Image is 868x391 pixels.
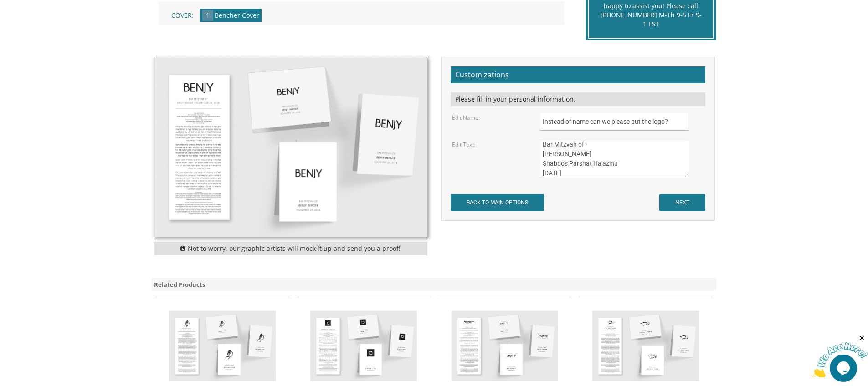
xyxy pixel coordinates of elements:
[452,141,475,148] label: Edit Text:
[451,194,544,211] input: BACK TO MAIN OPTIONS
[215,11,259,20] span: Bencher Cover
[310,311,417,381] img: Cardstock Bencher Style 4
[452,311,558,381] img: Cardstock Bencher Style 6
[540,140,688,178] textarea: Bar Mitzvah of [PERSON_NAME] [DATE]
[592,311,699,381] img: Cardstock Bencher Style 7
[451,66,705,84] h2: Customizations
[452,114,480,122] label: Edit Name:
[169,311,276,381] img: Cardstock Bencher Style 3
[812,334,868,377] iframe: chat widget
[152,278,717,291] div: Related Products
[171,11,194,20] span: Cover:
[659,194,705,211] input: NEXT
[154,57,427,237] img: cbstyle5.jpg
[154,242,427,255] div: Not to worry, our graphic artists will mock it up and send you a proof!
[451,92,705,106] div: Please fill in your personal information.
[202,10,213,21] span: 1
